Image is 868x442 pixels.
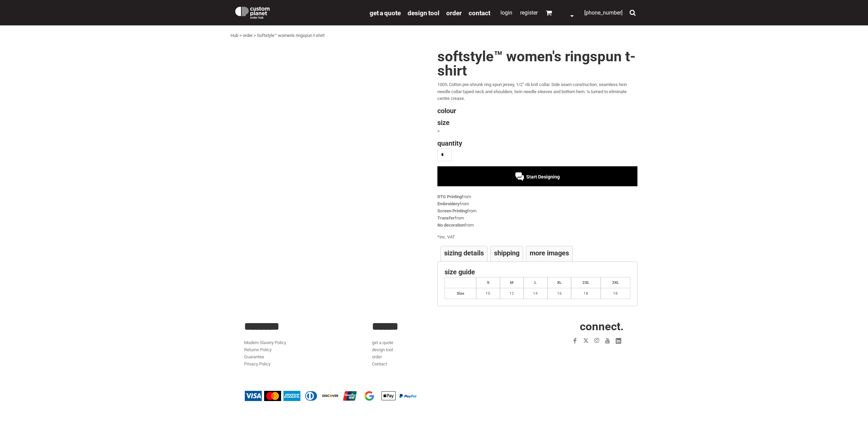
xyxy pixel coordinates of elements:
div: from [437,201,637,208]
th: M [500,277,524,288]
th: S [476,277,500,288]
img: PayPal [399,394,416,398]
a: Register [520,9,538,16]
a: Transfer [437,215,455,220]
div: > [254,32,256,39]
th: XL [547,277,571,288]
div: Softstyle™ women's ringspun t-shirt [257,32,324,39]
img: Apple Pay [380,391,397,401]
h4: More Images [530,250,569,256]
img: Mastercard [264,391,281,401]
img: Diners Club [303,391,320,401]
a: DTG Printing [437,194,462,199]
th: L [524,277,547,288]
td: 12 [500,288,524,299]
img: Visa [245,391,262,401]
a: Modern Slavery Policy [244,340,286,345]
h4: Quantity [437,140,637,147]
a: order [243,33,253,38]
a: order [372,354,382,359]
td: 18 [601,288,630,299]
h2: CONNECT. [500,321,624,332]
div: from [437,215,637,222]
h4: Size Guide [445,269,630,275]
span: Start Designing [526,174,560,180]
div: from [437,193,637,201]
a: design tool [372,347,393,352]
iframe: Customer reviews powered by Trustpilot [530,350,624,358]
th: 2XL [571,277,601,288]
a: Screen Printing [437,208,467,213]
th: 3XL [601,277,630,288]
a: Login [500,9,512,16]
h4: Sizing Details [444,250,484,256]
a: Returns Policy [244,347,272,352]
a: get a quote [372,340,393,345]
img: Custom Planet [234,5,271,19]
a: Embroidery [437,201,460,206]
a: Contact [372,361,387,366]
img: Google Pay [361,391,378,401]
a: Contact [469,9,490,17]
h1: Softstyle™ women's ringspun t-shirt [437,49,637,78]
div: inc. VAT [437,234,637,241]
img: Discover [322,391,339,401]
a: Privacy Policy [244,361,271,366]
td: 10 [476,288,500,299]
img: American Express [283,391,300,401]
td: 14 [524,288,547,299]
p: 100% Cotton pre-shrunk ring spun jersey, 1/2” rib knit collar. Side seam construction, seamless t... [437,81,637,102]
div: > [437,128,637,135]
a: No decoration [437,223,465,228]
span: [PHONE_NUMBER] [584,9,623,16]
a: get a quote [370,9,401,17]
td: 18 [571,288,601,299]
a: Guarantee [244,354,264,359]
a: design tool [408,9,439,17]
h4: Size [437,119,637,126]
td: 16 [547,288,571,299]
div: from [437,208,637,215]
th: Size [445,288,476,299]
a: order [446,9,462,17]
img: China UnionPay [341,391,358,401]
div: from [437,222,637,229]
a: Hub [231,33,238,38]
h4: Shipping [494,250,519,256]
h4: Colour [437,107,637,114]
div: > [239,32,242,39]
a: Custom Planet [231,2,366,22]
